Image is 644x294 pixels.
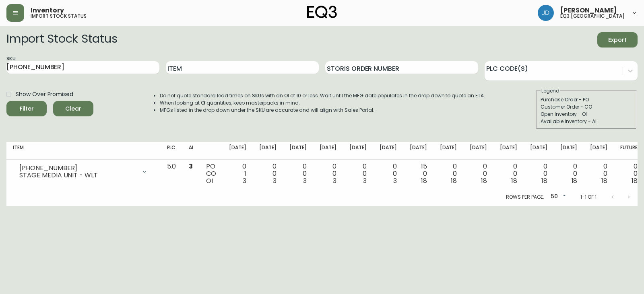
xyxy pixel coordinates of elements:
[632,176,638,185] span: 18
[538,5,554,21] img: 7c567ac048721f22e158fd313f7f0981
[6,101,47,116] button: Filter
[320,163,337,185] div: 0 0
[189,162,193,171] span: 3
[584,142,614,160] th: [DATE]
[541,111,632,118] div: Open Inventory - OI
[433,142,464,160] th: [DATE]
[572,176,578,185] span: 18
[403,142,433,160] th: [DATE]
[31,14,87,19] h5: import stock status
[580,193,597,201] p: 1-1 of 1
[463,142,493,160] th: [DATE]
[393,176,397,185] span: 3
[410,163,427,185] div: 15 0
[421,176,427,185] span: 18
[601,176,607,185] span: 18
[161,142,183,160] th: PLC
[16,90,73,99] span: Show Over Promised
[500,163,517,185] div: 0 0
[6,142,161,160] th: Item
[333,176,336,185] span: 3
[440,163,457,185] div: 0 0
[160,107,485,114] li: MFGs listed in the drop down under the SKU are accurate and will align with Sales Portal.
[53,101,93,116] button: Clear
[524,142,554,160] th: [DATE]
[60,104,87,114] span: Clear
[303,176,307,185] span: 3
[243,176,246,185] span: 3
[604,35,631,45] span: Export
[283,142,313,160] th: [DATE]
[560,14,625,19] h5: eq3 [GEOGRAPHIC_DATA]
[206,176,213,185] span: OI
[541,103,632,111] div: Customer Order - CO
[560,163,578,185] div: 0 0
[373,142,403,160] th: [DATE]
[206,163,216,185] div: PO CO
[363,176,367,185] span: 3
[554,142,584,160] th: [DATE]
[541,96,632,103] div: Purchase Order - PO
[506,193,544,201] p: Rows per page:
[511,176,517,185] span: 18
[349,163,367,185] div: 0 0
[451,176,457,185] span: 18
[541,118,632,125] div: Available Inventory - AI
[223,142,253,160] th: [DATE]
[31,7,64,14] span: Inventory
[590,163,607,185] div: 0 0
[307,6,337,19] img: logo
[20,104,34,114] div: Filter
[160,92,485,99] li: Do not quote standard lead times on SKUs with an OI of 10 or less. Wait until the MFG date popula...
[273,176,277,185] span: 3
[380,163,397,185] div: 0 0
[530,163,547,185] div: 0 0
[493,142,524,160] th: [DATE]
[19,164,136,172] div: [PHONE_NUMBER]
[289,163,307,185] div: 0 0
[597,32,638,47] button: Export
[161,160,183,188] td: 5.0
[6,32,117,47] h2: Import Stock Status
[253,142,283,160] th: [DATE]
[541,87,560,95] legend: Legend
[160,99,485,107] li: When looking at OI quantities, keep masterpacks in mind.
[470,163,487,185] div: 0 0
[19,172,136,179] div: STAGE MEDIA UNIT - WLT
[620,163,638,185] div: 0 0
[313,142,343,160] th: [DATE]
[614,142,644,160] th: Future
[547,190,568,204] div: 50
[481,176,487,185] span: 18
[259,163,277,185] div: 0 0
[229,163,246,185] div: 0 1
[13,163,154,181] div: [PHONE_NUMBER]STAGE MEDIA UNIT - WLT
[541,176,547,185] span: 18
[343,142,373,160] th: [DATE]
[182,142,200,160] th: AI
[560,7,617,14] span: [PERSON_NAME]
